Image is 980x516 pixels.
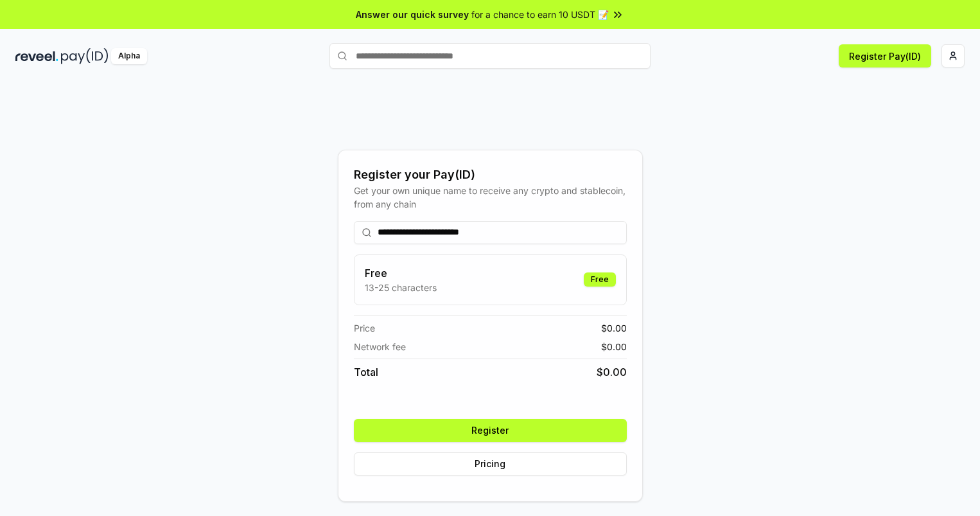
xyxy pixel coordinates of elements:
[597,364,627,380] span: $ 0.00
[354,452,627,476] button: Pricing
[584,272,616,287] div: Free
[839,44,931,67] button: Register Pay(ID)
[354,321,375,335] span: Price
[354,340,406,353] span: Network fee
[365,281,437,294] p: 13-25 characters
[354,166,627,184] div: Register your Pay(ID)
[365,265,437,281] h3: Free
[15,48,58,64] img: reveel_dark
[601,340,627,353] span: $ 0.00
[356,8,469,21] span: Answer our quick survey
[61,48,109,64] img: pay_id
[354,184,627,211] div: Get your own unique name to receive any crypto and stablecoin, from any chain
[354,419,627,442] button: Register
[354,364,378,380] span: Total
[601,321,627,335] span: $ 0.00
[471,8,609,21] span: for a chance to earn 10 USDT 📝
[111,48,147,64] div: Alpha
